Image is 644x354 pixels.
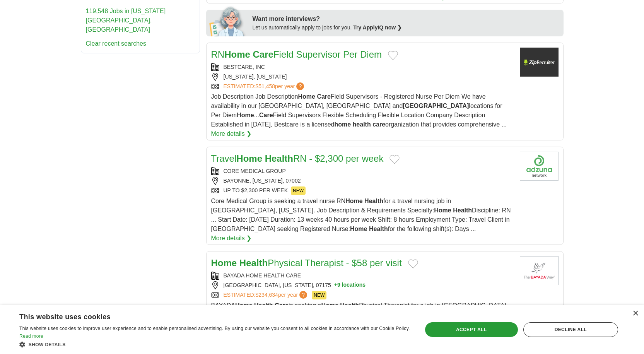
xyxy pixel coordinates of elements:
[520,152,559,181] img: Company logo
[255,83,275,89] span: $51,458
[19,340,410,348] div: Show details
[255,292,278,298] span: $234,634
[321,302,338,309] strong: Home
[86,40,147,47] a: Clear recent searches
[29,342,66,347] span: Show details
[211,167,514,175] div: CORE MEDICAL GROUP
[211,234,252,243] a: More details ❯
[224,49,250,60] strong: Home
[632,311,638,316] div: Close
[275,302,289,309] strong: Care
[259,112,273,118] strong: Care
[211,73,514,81] div: [US_STATE], [US_STATE]
[209,5,247,36] img: apply-iq-scientist.png
[224,272,301,279] a: BAYADA HOME HEALTH CARE
[312,291,326,299] span: NEW
[372,121,385,128] strong: care
[235,302,252,309] strong: Home
[254,302,273,309] strong: Health
[403,103,469,109] strong: [GEOGRAPHIC_DATA]
[211,93,507,128] span: Job Description Job Description Field Supervisors - Registered Nurse Per Diem We have availabilit...
[211,129,252,139] a: More details ❯
[291,186,306,195] span: NEW
[239,258,268,268] strong: Health
[523,322,618,337] div: Decline all
[237,112,254,118] strong: Home
[350,226,367,232] strong: Home
[211,198,511,232] span: Core Medical Group is seeking a travel nurse RN for a travel nursing job in [GEOGRAPHIC_DATA], [U...
[369,226,388,232] strong: Health
[298,93,315,100] strong: Home
[353,121,371,128] strong: health
[434,207,451,214] strong: Home
[211,302,509,337] span: BAYADA is seeking a Physical Therapist for a job in [GEOGRAPHIC_DATA], [US_STATE]. Job Descriptio...
[253,24,559,32] div: Let us automatically apply to jobs for you.
[299,291,307,299] span: ?
[211,49,382,60] a: RNHome CareField Supervisor Per Diem
[211,281,514,289] div: [GEOGRAPHIC_DATA], [US_STATE], 07175
[345,198,362,204] strong: Home
[211,186,514,195] div: UP TO $2,300 PER WEEK
[520,256,559,285] img: BAYADA Home Health Care logo
[353,24,402,31] a: Try ApplyIQ now ❯
[19,326,410,331] span: This website uses cookies to improve user experience and to enable personalised advertising. By u...
[19,310,391,322] div: This website uses cookies
[211,153,384,164] a: TravelHome HealthRN - $2,300 per week
[520,48,559,77] img: Company logo
[86,8,166,33] a: 119,548 Jobs in [US_STATE][GEOGRAPHIC_DATA], [GEOGRAPHIC_DATA]
[265,153,293,164] strong: Health
[211,177,514,185] div: BAYONNE, [US_STATE], 07002
[408,259,418,268] button: Add to favorite jobs
[224,291,309,299] a: ESTIMATED:$234,634per year?
[334,121,351,128] strong: home
[388,51,398,60] button: Add to favorite jobs
[334,281,337,289] span: +
[211,258,237,268] strong: Home
[425,322,518,337] div: Accept all
[296,82,304,90] span: ?
[224,82,306,91] a: ESTIMATED:$51,458per year?
[364,198,383,204] strong: Health
[334,281,366,289] button: +9 locations
[211,258,402,268] a: Home HealthPhysical Therapist - $58 per visit
[340,302,359,309] strong: Health
[453,207,472,214] strong: Health
[19,333,43,339] a: Read more, opens a new window
[389,155,400,164] button: Add to favorite jobs
[253,49,273,60] strong: Care
[236,153,262,164] strong: Home
[211,63,514,71] div: BESTCARE, INC
[253,14,559,24] div: Want more interviews?
[317,93,331,100] strong: Care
